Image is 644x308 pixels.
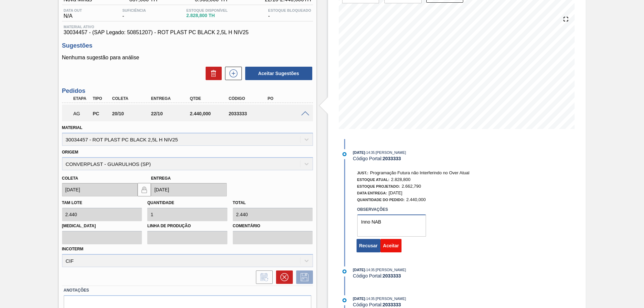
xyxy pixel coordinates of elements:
[62,125,83,130] label: Material
[357,178,389,182] span: Estoque Atual:
[64,29,311,36] span: 30034457 - (SAP Legado: 50851207) - ROT PLAST PC BLACK 2,5L H NIV25
[293,270,313,284] div: Salvar Pedido
[383,302,401,307] strong: 2033333
[227,96,271,101] div: Código
[389,190,402,195] span: [DATE]
[375,150,406,155] span: : [PERSON_NAME]
[110,96,154,101] div: Coleta
[357,205,426,214] label: Observações
[353,156,512,161] div: Código Portal:
[202,67,222,80] div: Excluir Sugestões
[380,239,401,252] button: Aceitar
[62,150,78,155] label: Origem
[357,214,426,237] textarea: Inno NAB
[357,184,400,188] span: Estoque Projetado:
[242,66,313,81] div: Aceitar Sugestões
[365,297,375,301] span: - 14:35
[375,297,406,301] span: : [PERSON_NAME]
[72,106,92,121] div: Aguardando Aprovação do Gestor
[357,171,369,175] span: Just.:
[149,111,193,116] div: 22/10/2025
[72,96,92,101] div: Etapa
[62,8,84,19] div: N/A
[353,268,365,272] span: [DATE]
[266,8,313,19] div: -
[91,111,111,116] div: Pedido de Compra
[342,152,346,156] img: atual
[268,8,311,12] span: Estoque Bloqueado
[62,55,313,61] p: Nenhuma sugestão para análise
[353,150,365,155] span: [DATE]
[140,186,148,194] img: locked
[353,297,365,301] span: [DATE]
[365,151,375,155] span: - 14:35
[62,183,138,196] input: dd/mm/yyyy
[383,273,401,279] strong: 2033333
[188,111,232,116] div: 2.440,000
[266,96,310,101] div: PO
[62,221,142,231] label: [MEDICAL_DATA]
[253,270,273,284] div: Informar alteração no pedido
[233,221,313,231] label: Comentário
[357,191,387,195] span: Data Entrega:
[151,183,227,196] input: dd/mm/yyyy
[62,200,82,205] label: Tam lote
[375,268,406,272] span: : [PERSON_NAME]
[357,239,380,252] button: Recusar
[186,8,228,12] span: Estoque Disponível
[383,156,401,161] strong: 2033333
[149,96,193,101] div: Entrega
[370,170,469,175] span: Programação Futura não Interferindo no Over Atual
[64,25,311,29] span: Material ativo
[62,87,313,95] h3: Pedidos
[91,96,111,101] div: Tipo
[62,176,78,181] label: Coleta
[147,221,227,231] label: Linha de Produção
[357,198,405,202] span: Quantidade do Pedido:
[186,13,228,18] span: 2.828,800 TH
[73,111,90,116] p: AG
[188,96,232,101] div: Qtde
[147,200,174,205] label: Quantidade
[391,177,411,182] span: 2.828,800
[406,197,426,202] span: 2.440,000
[401,184,421,189] span: 2.662,790
[353,302,512,307] div: Código Portal:
[365,268,375,272] span: - 14:35
[273,270,293,284] div: Cancelar pedido
[233,200,246,205] label: Total
[342,269,346,273] img: atual
[121,8,148,19] div: -
[227,111,271,116] div: 2033333
[62,42,313,49] h3: Sugestões
[62,247,84,251] label: Incoterm
[222,67,242,80] div: Nova sugestão
[342,298,346,302] img: atual
[110,111,154,116] div: 20/10/2025
[122,8,146,12] span: Suficiência
[64,286,311,295] label: Anotações
[138,183,151,196] button: locked
[353,273,512,279] div: Código Portal:
[245,67,312,80] button: Aceitar Sugestões
[151,176,171,181] label: Entrega
[64,8,82,12] span: Data out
